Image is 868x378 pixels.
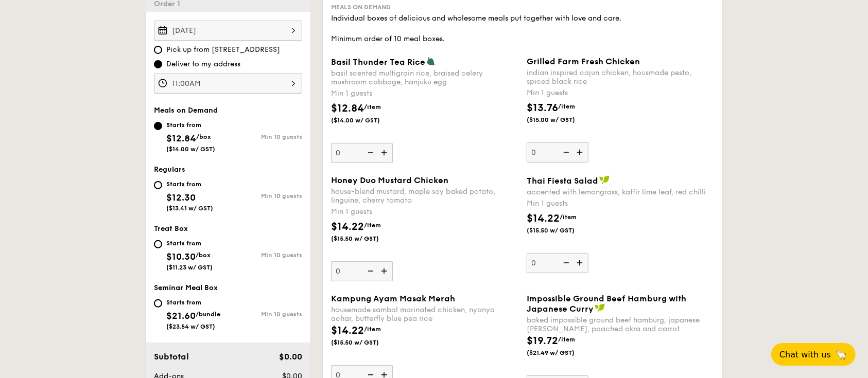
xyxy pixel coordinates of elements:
div: Starts from [166,298,220,307]
span: $14.22 [527,212,560,225]
span: Grilled Farm Fresh Chicken [527,57,640,66]
span: /box [196,133,211,140]
span: /item [560,213,577,221]
span: $0.00 [279,352,302,362]
div: indian inspired cajun chicken, housmade pesto, spiced black rice [527,68,714,86]
div: Min 10 guests [228,133,302,140]
input: Starts from$12.30($13.41 w/ GST)Min 10 guests [154,181,162,189]
img: icon-vegan.f8ff3823.svg [599,175,610,185]
div: house-blend mustard, maple soy baked potato, linguine, cherry tomato [331,187,518,205]
span: Deliver to my address [166,59,240,69]
span: ($14.00 w/ GST) [331,116,401,124]
span: ($23.54 w/ GST) [166,323,215,330]
span: $12.84 [166,133,196,144]
input: Event date [154,21,302,41]
span: /item [558,336,575,343]
input: Basil Thunder Tea Ricebasil scented multigrain rice, braised celery mushroom cabbage, hanjuku egg... [331,143,393,163]
span: ($11.23 w/ GST) [166,264,213,271]
div: baked impossible ground beef hamburg, japanese [PERSON_NAME], poached okra and carrot [527,316,714,333]
input: Honey Duo Mustard Chickenhouse-blend mustard, maple soy baked potato, linguine, cherry tomatoMin ... [331,261,393,281]
input: Starts from$12.84/box($14.00 w/ GST)Min 10 guests [154,122,162,130]
span: ($15.50 w/ GST) [331,338,401,347]
img: icon-add.58712e84.svg [377,261,393,281]
span: $12.30 [166,192,196,203]
div: Starts from [166,180,213,188]
span: ($15.50 w/ GST) [527,226,597,235]
div: housemade sambal marinated chicken, nyonya achar, butterfly blue pea rice [331,305,518,323]
span: $21.60 [166,310,196,321]
span: ($15.00 w/ GST) [527,116,597,124]
span: /item [364,326,381,333]
img: icon-add.58712e84.svg [573,253,588,273]
input: Event time [154,74,302,94]
div: Min 1 guests [331,88,518,99]
span: $12.84 [331,102,364,115]
span: Regulars [154,165,185,174]
div: Starts from [166,121,215,129]
span: $19.72 [527,335,558,347]
span: /item [364,222,381,229]
span: /item [364,103,381,111]
img: icon-reduce.1d2dbef1.svg [558,253,573,273]
span: $13.76 [527,102,558,114]
img: icon-reduce.1d2dbef1.svg [362,143,377,163]
div: Min 10 guests [228,251,302,259]
span: ($14.00 w/ GST) [166,146,215,153]
input: Thai Fiesta Saladaccented with lemongrass, kaffir lime leaf, red chilliMin 1 guests$14.22/item($1... [527,253,588,273]
div: Min 1 guests [331,207,518,217]
input: Starts from$21.60/bundle($23.54 w/ GST)Min 10 guests [154,299,162,308]
div: Min 10 guests [228,192,302,200]
div: Individual boxes of delicious and wholesome meals put together with love and care. Minimum order ... [331,13,714,44]
div: Min 10 guests [228,311,302,318]
span: Pick up from [STREET_ADDRESS] [166,45,280,55]
img: icon-reduce.1d2dbef1.svg [558,142,573,162]
span: Basil Thunder Tea Rice [331,57,425,67]
img: icon-vegetarian.fe4039eb.svg [426,57,436,66]
img: icon-vegan.f8ff3823.svg [595,303,605,313]
span: /box [196,251,211,259]
span: ($15.50 w/ GST) [331,235,401,243]
span: ($21.49 w/ GST) [527,349,597,357]
span: Impossible Ground Beef Hamburg with Japanese Curry [527,294,686,314]
button: Chat with us🦙 [771,343,856,366]
input: Grilled Farm Fresh Chickenindian inspired cajun chicken, housmade pesto, spiced black riceMin 1 g... [527,142,588,163]
span: Chat with us [779,350,831,359]
span: Seminar Meal Box [154,283,218,292]
span: Subtotal [154,352,189,362]
span: Kampung Ayam Masak Merah [331,294,455,303]
div: accented with lemongrass, kaffir lime leaf, red chilli [527,188,714,196]
div: Starts from [166,239,213,247]
span: $10.30 [166,251,196,262]
span: Treat Box [154,224,188,233]
span: 🦙 [835,349,847,361]
input: Starts from$10.30/box($11.23 w/ GST)Min 10 guests [154,240,162,248]
span: /bundle [196,311,220,318]
div: Min 1 guests [527,199,714,209]
input: Deliver to my address [154,60,162,68]
div: basil scented multigrain rice, braised celery mushroom cabbage, hanjuku egg [331,69,518,86]
span: ($13.41 w/ GST) [166,205,213,212]
img: icon-add.58712e84.svg [377,143,393,163]
span: Meals on Demand [331,4,391,11]
img: icon-add.58712e84.svg [573,142,588,162]
span: Honey Duo Mustard Chicken [331,175,448,185]
span: Thai Fiesta Salad [527,176,598,186]
img: icon-reduce.1d2dbef1.svg [362,261,377,281]
span: Meals on Demand [154,106,218,115]
div: Min 1 guests [527,88,714,98]
span: $14.22 [331,221,364,233]
input: Pick up from [STREET_ADDRESS] [154,46,162,54]
span: /item [558,103,575,110]
span: $14.22 [331,325,364,337]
